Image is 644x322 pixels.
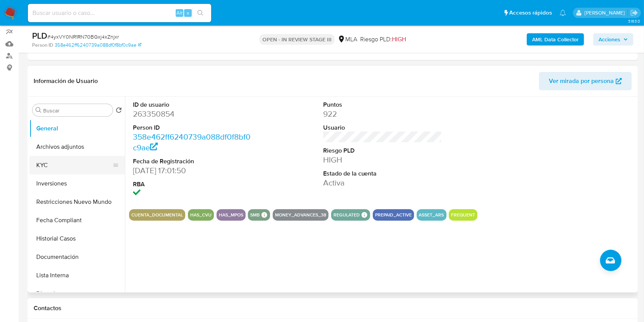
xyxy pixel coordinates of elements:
[133,157,252,166] dt: Fecha de Registración
[187,9,189,16] span: s
[392,35,406,44] span: HIGH
[43,107,110,114] input: Buscar
[28,8,211,18] input: Buscar usuario o caso...
[509,9,552,17] span: Accesos rápidos
[29,156,119,174] button: KYC
[133,124,252,132] dt: Person ID
[29,285,125,303] button: Direcciones
[32,42,53,49] b: Person ID
[29,138,125,156] button: Archivos adjuntos
[549,72,614,90] span: Ver mirada por persona
[259,34,335,45] p: OPEN - IN REVIEW STAGE III
[29,211,125,229] button: Fecha Compliant
[193,8,208,18] button: search-icon
[116,107,122,115] button: Volver al orden por defecto
[323,124,442,132] dt: Usuario
[133,101,252,109] dt: ID de usuario
[323,101,442,109] dt: Puntos
[29,266,125,285] button: Lista Interna
[360,35,406,44] span: Riesgo PLD:
[628,18,640,24] span: 3.163.0
[133,109,252,119] dd: 263350854
[47,33,119,41] span: # 4yxVY0NR1RN70BGxj4xZnjxr
[29,248,125,266] button: Documentación
[527,33,584,46] button: AML Data Collector
[32,29,47,42] b: PLD
[323,177,442,188] dd: Activa
[29,229,125,248] button: Historial Casos
[29,193,125,211] button: Restricciones Nuevo Mundo
[323,169,442,178] dt: Estado de la cuenta
[34,77,98,85] h1: Información de Usuario
[133,180,252,189] dt: RBA
[584,9,628,16] p: andres.vilosio@mercadolibre.com
[323,154,442,165] dd: HIGH
[55,42,141,49] a: 358e462ff6240739a088df0f8bf0c9ae
[323,109,442,119] dd: 922
[323,146,442,155] dt: Riesgo PLD
[593,33,633,46] button: Acciones
[133,131,251,153] a: 358e462ff6240739a088df0f8bf0c9ae
[29,119,125,138] button: General
[338,35,357,44] div: MLA
[560,10,566,16] a: Notificaciones
[599,33,620,46] span: Acciones
[34,304,632,312] h1: Contactos
[532,33,579,46] b: AML Data Collector
[176,9,183,16] span: Alt
[630,9,638,17] a: Salir
[133,165,252,176] dd: [DATE] 17:01:50
[36,107,42,113] button: Buscar
[539,72,632,90] button: Ver mirada por persona
[29,174,125,193] button: Inversiones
